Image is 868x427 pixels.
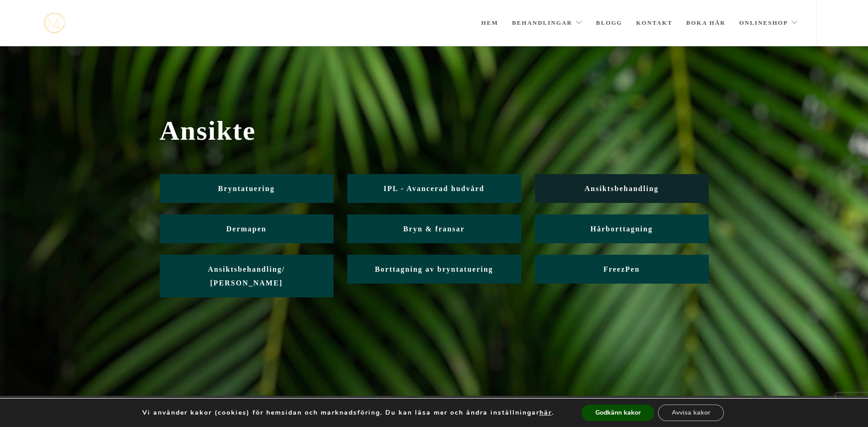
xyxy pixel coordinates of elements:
[658,405,724,421] button: Avvisa kakor
[535,214,709,243] a: Hårborttagning
[535,174,709,203] a: Ansiktsbehandling
[43,13,65,33] img: mjstudio
[160,174,334,203] a: Bryntatuering
[218,185,275,192] span: Bryntatuering
[403,225,465,233] span: Bryn & fransar
[160,214,334,243] a: Dermapen
[383,185,484,192] span: IPL - Avancerad hudvård
[375,265,493,273] span: Borttagning av bryntatuering
[160,255,334,297] a: Ansiktsbehandling/ [PERSON_NAME]
[160,115,709,147] span: Ansikte
[43,13,65,33] a: mjstudio mjstudio mjstudio
[226,225,267,233] span: Dermapen
[535,255,709,284] a: FreezPen
[347,174,521,203] a: IPL - Avancerad hudvård
[590,225,652,233] span: Hårborttagning
[347,214,521,243] a: Bryn & fransar
[142,409,554,417] p: Vi använder kakor (cookies) för hemsidan och marknadsföring. Du kan läsa mer och ändra inställnin...
[347,255,521,284] a: Borttagning av bryntatuering
[208,265,285,287] span: Ansiktsbehandling/ [PERSON_NAME]
[604,265,640,273] span: FreezPen
[539,409,552,417] button: här
[584,185,658,192] span: Ansiktsbehandling
[582,405,654,421] button: Godkänn kakor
